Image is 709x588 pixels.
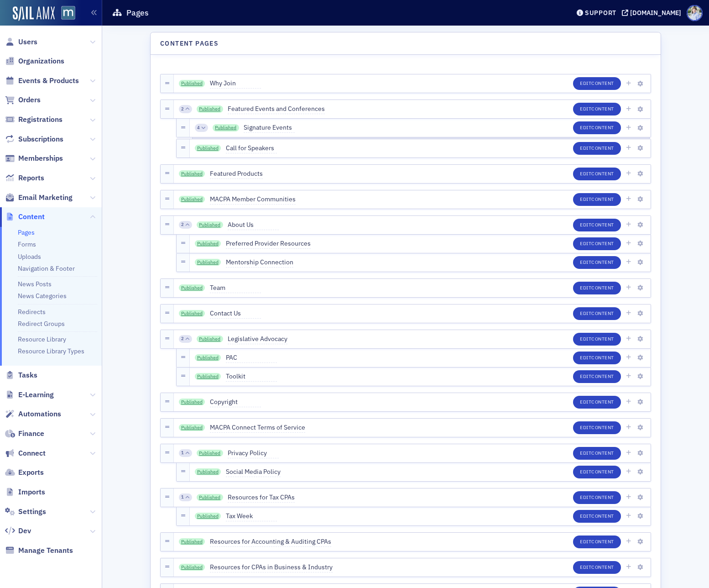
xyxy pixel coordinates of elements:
[5,507,46,517] a: Settings
[55,6,75,21] a: View Homepage
[5,153,63,163] a: Memberships
[18,347,84,355] a: Resource Library Types
[226,467,281,477] span: Social Media Policy
[591,373,614,379] span: Content
[226,353,277,363] span: PAC
[210,537,331,547] span: Resources for Accounting & Auditing CPAs
[226,511,277,521] span: Tax Week
[591,105,614,112] span: Content
[210,309,261,319] span: Contact Us
[573,466,621,478] button: EditContent
[181,450,184,456] span: 1
[591,494,614,500] span: Content
[18,56,64,66] span: Organizations
[195,354,221,362] a: Published
[5,37,37,47] a: Users
[5,95,41,105] a: Orders
[5,173,44,183] a: Reports
[18,193,73,203] span: Email Marketing
[181,336,184,342] span: 2
[210,562,333,572] span: Resources for CPAs in Business & Industry
[179,424,205,431] a: Published
[228,104,325,114] span: Featured Events and Conferences
[573,168,621,180] button: EditContent
[61,6,75,20] img: SailAMX
[195,259,221,266] a: Published
[18,370,37,380] span: Tasks
[210,423,305,433] span: MACPA Connect Terms of Service
[210,397,261,407] span: Copyright
[573,491,621,504] button: EditContent
[5,467,44,478] a: Exports
[5,76,79,86] a: Events & Products
[13,6,55,21] a: SailAMX
[5,56,64,66] a: Organizations
[573,510,621,523] button: EditContent
[228,220,279,230] span: About Us
[195,513,221,520] a: Published
[591,284,614,291] span: Content
[591,259,614,265] span: Content
[228,334,287,344] span: Legislative Advocacy
[226,143,277,153] span: Call for Speakers
[18,95,41,105] span: Orders
[18,335,66,343] a: Resource Library
[573,256,621,269] button: EditContent
[573,307,621,320] button: EditContent
[18,76,79,86] span: Events & Products
[5,115,63,125] a: Registrations
[573,237,621,250] button: EditContent
[630,9,681,17] div: [DOMAIN_NAME]
[5,448,46,458] a: Connect
[197,336,223,343] a: Published
[591,221,614,228] span: Content
[181,106,184,112] span: 2
[179,80,205,87] a: Published
[573,447,621,460] button: EditContent
[687,5,703,21] span: Profile
[18,134,63,144] span: Subscriptions
[228,493,295,503] span: Resources for Tax CPAs
[197,221,223,229] a: Published
[591,513,614,519] span: Content
[573,333,621,346] button: EditContent
[18,507,46,517] span: Settings
[591,310,614,316] span: Content
[5,193,73,203] a: Email Marketing
[210,169,263,179] span: Featured Products
[573,77,621,90] button: EditContent
[18,308,46,316] a: Redirects
[18,228,35,236] a: Pages
[573,370,621,383] button: EditContent
[5,212,45,222] a: Content
[18,409,61,419] span: Automations
[18,487,45,497] span: Imports
[573,421,621,434] button: EditContent
[179,170,205,178] a: Published
[226,257,293,268] span: Mentorship Connection
[573,121,621,134] button: EditContent
[179,538,205,546] a: Published
[591,145,614,151] span: Content
[210,79,261,89] span: Why Join
[18,526,31,536] span: Dev
[622,10,684,16] button: [DOMAIN_NAME]
[5,487,45,497] a: Imports
[5,370,37,380] a: Tasks
[179,196,205,203] a: Published
[197,125,200,131] span: 4
[5,526,31,536] a: Dev
[18,546,73,556] span: Manage Tenants
[197,494,223,501] a: Published
[18,115,63,125] span: Registrations
[181,494,184,500] span: 1
[197,450,223,457] a: Published
[179,399,205,406] a: Published
[591,336,614,342] span: Content
[228,448,279,458] span: Privacy Policy
[573,396,621,409] button: EditContent
[18,264,75,273] a: Navigation & Footer
[179,564,205,571] a: Published
[18,37,37,47] span: Users
[18,292,67,300] a: News Categories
